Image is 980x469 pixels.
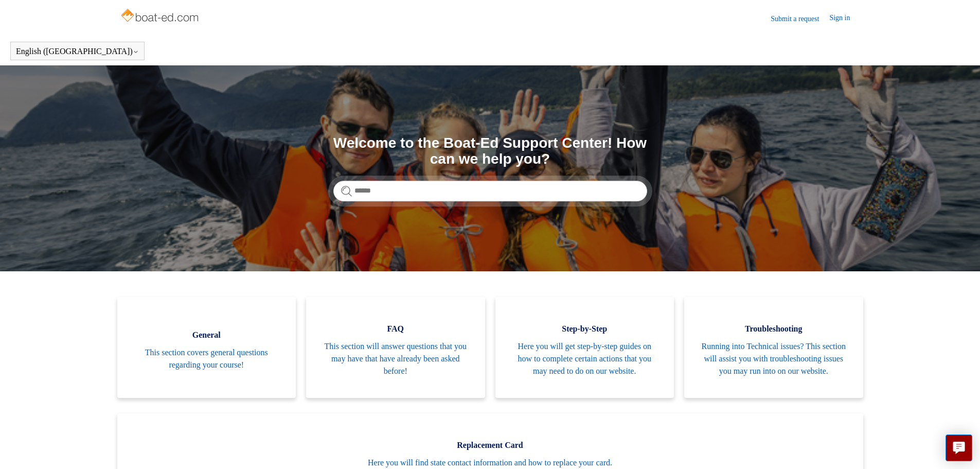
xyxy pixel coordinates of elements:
[117,297,296,398] a: General This section covers general questions regarding your course!
[322,340,470,377] span: This section will answer questions that you may have that have already been asked before!
[684,297,863,398] a: Troubleshooting Running into Technical issues? This section will assist you with troubleshooting ...
[133,346,281,371] span: This section covers general questions regarding your course!
[333,181,647,201] input: Search
[700,340,848,377] span: Running into Technical issues? This section will assist you with troubleshooting issues you may r...
[133,439,848,451] span: Replacement Card
[120,6,202,27] img: Boat-Ed Help Center home page
[495,297,674,398] a: Step-by-Step Here you will get step-by-step guides on how to complete certain actions that you ma...
[333,135,647,167] h1: Welcome to the Boat-Ed Support Center! How can we help you?
[771,13,829,24] a: Submit a request
[511,323,659,335] span: Step-by-Step
[133,329,281,341] span: General
[829,12,860,25] a: Sign in
[511,340,659,377] span: Here you will get step-by-step guides on how to complete certain actions that you may need to do ...
[946,435,972,461] button: Live chat
[322,323,470,335] span: FAQ
[700,323,848,335] span: Troubleshooting
[306,297,485,398] a: FAQ This section will answer questions that you may have that have already been asked before!
[16,47,139,56] button: English ([GEOGRAPHIC_DATA])
[133,457,848,469] span: Here you will find state contact information and how to replace your card.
